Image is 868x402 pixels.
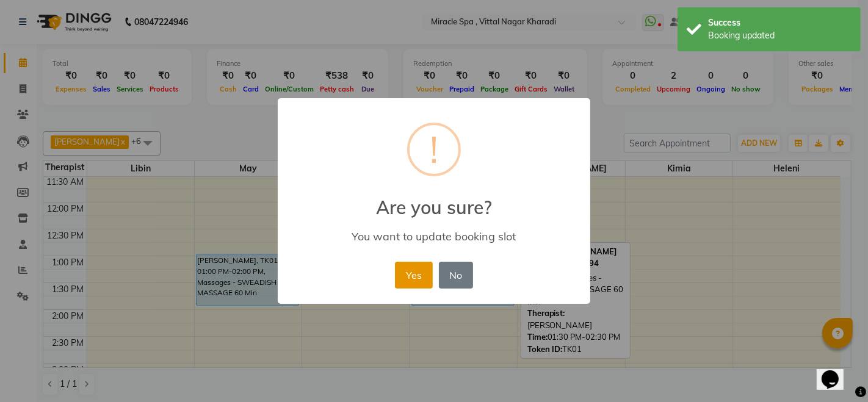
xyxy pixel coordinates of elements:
[278,182,590,218] h2: Are you sure?
[439,262,473,289] button: No
[395,262,432,289] button: Yes
[430,125,438,174] div: !
[295,229,573,243] div: You want to update booking slot
[708,29,852,42] div: Booking updated
[817,353,856,390] iframe: chat widget
[708,16,852,29] div: Success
